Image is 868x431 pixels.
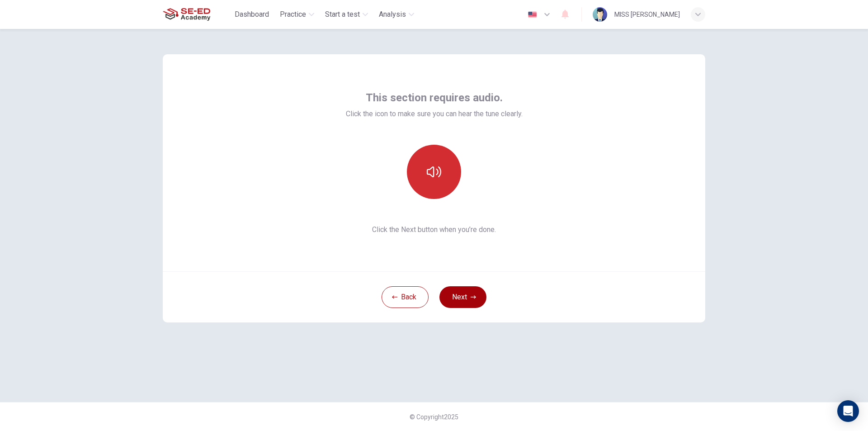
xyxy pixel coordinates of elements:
[527,11,538,18] img: en
[410,413,458,421] span: © Copyright 2025
[837,400,859,422] div: Open Intercom Messenger
[346,109,523,119] span: Click the icon to make sure you can hear the tune clearly.
[366,90,503,105] span: This section requires audio.
[276,6,318,23] button: Practice
[321,6,372,23] button: Start a test
[231,6,273,23] button: Dashboard
[325,9,360,20] span: Start a test
[375,6,418,23] button: Analysis
[379,9,406,20] span: Analysis
[163,5,231,24] a: SE-ED Academy logo
[614,9,680,20] div: MISS [PERSON_NAME]
[439,286,486,308] button: Next
[280,9,306,20] span: Practice
[382,286,429,308] button: Back
[593,7,607,22] img: Profile picture
[235,9,269,20] span: Dashboard
[346,224,523,235] span: Click the Next button when you’re done.
[163,5,210,24] img: SE-ED Academy logo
